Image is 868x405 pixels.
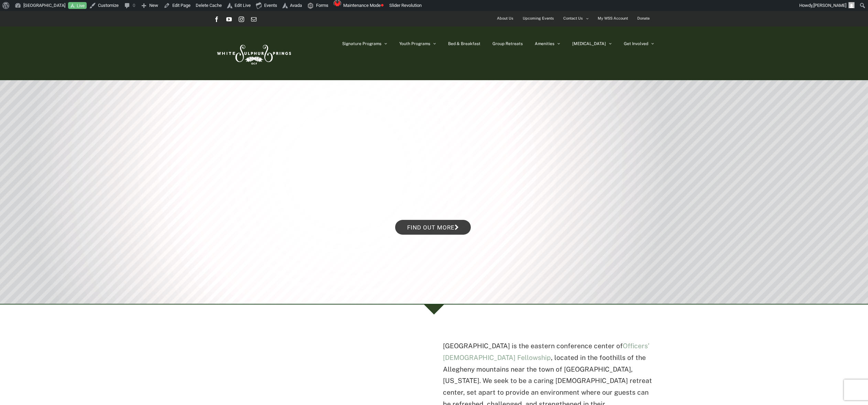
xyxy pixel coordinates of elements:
[497,13,513,23] span: About Us
[226,17,232,22] a: YouTube
[342,42,381,46] span: Signature Programs
[572,42,606,46] span: [MEDICAL_DATA]
[395,220,471,235] a: Find out more
[535,42,554,46] span: Amenities
[342,26,654,61] nav: Main Menu
[637,13,650,23] span: Donate
[492,11,654,26] nav: Secondary Menu
[492,11,518,26] a: About Us
[518,11,558,26] a: Upcoming Events
[448,42,480,46] span: Bed & Breakfast
[282,178,585,206] rs-layer: Winter Retreats at the Springs
[251,17,257,22] a: Email
[389,3,422,8] span: Slider Revolution
[492,42,523,46] span: Group Retreats
[593,11,632,26] a: My WSS Account
[572,26,612,61] a: [MEDICAL_DATA]
[813,3,846,8] span: [PERSON_NAME]
[633,11,654,26] a: Donate
[523,13,554,23] span: Upcoming Events
[598,13,628,23] span: My WSS Account
[342,26,387,61] a: Signature Programs
[239,17,244,22] a: Instagram
[443,342,649,361] a: Officers’ [DEMOGRAPHIC_DATA] Fellowship
[214,17,219,22] a: Facebook
[399,42,430,46] span: Youth Programs
[214,37,293,70] img: White Sulphur Springs Logo
[399,26,436,61] a: Youth Programs
[624,26,654,61] a: Get Involved
[535,26,560,61] a: Amenities
[559,11,593,26] a: Contact Us
[563,13,583,23] span: Contact Us
[68,2,87,9] a: Live
[492,26,523,61] a: Group Retreats
[624,42,648,46] span: Get Involved
[448,26,480,61] a: Bed & Breakfast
